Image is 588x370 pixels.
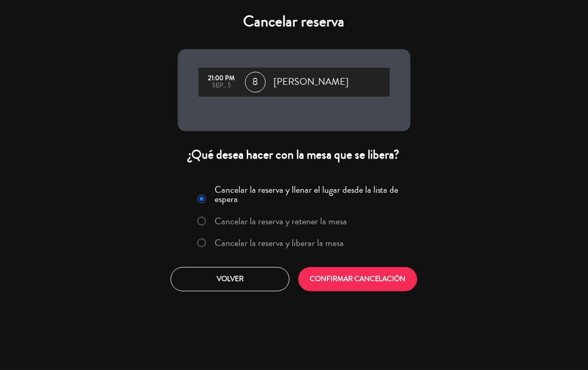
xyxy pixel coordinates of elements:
[298,267,417,291] button: CONFIRMAR CANCELACIÓN
[215,238,344,248] label: Cancelar la reserva y liberar la mesa
[171,267,290,291] button: Volver
[215,185,404,204] label: Cancelar la reserva y llenar el lugar desde la lista de espera
[204,82,240,89] div: sep., 5
[204,75,240,82] div: 21:00 PM
[178,147,411,163] div: ¿Qué desea hacer con la mesa que se libera?
[178,12,411,31] h4: Cancelar reserva
[274,74,349,90] span: [PERSON_NAME]
[245,72,266,92] span: 8
[215,217,347,226] label: Cancelar la reserva y retener la mesa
